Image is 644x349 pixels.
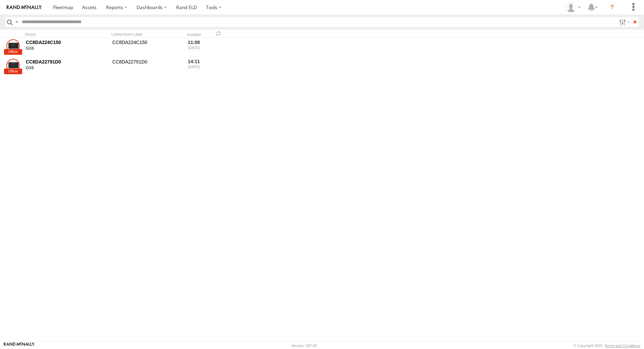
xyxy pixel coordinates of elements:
[7,5,42,10] img: rand-logo.svg
[26,46,108,51] div: GX6
[605,344,640,348] a: Terms and Conditions
[616,17,631,27] label: Search Filter Options
[111,58,178,76] div: CC8DA22791D0
[111,38,178,56] div: CC8DA224C150
[111,32,178,37] div: Linked Asset Label
[563,2,583,12] div: Alyssa Senesac
[4,342,35,349] a: Visit our Website
[26,66,108,71] div: GX6
[25,32,109,37] div: Device
[607,2,618,13] i: ?
[26,39,108,45] div: CC8DA224C150
[181,38,207,56] div: 11:08 [DATE]
[215,30,223,37] span: Refresh
[181,33,207,37] div: Installed
[181,58,207,76] div: 14:11 [DATE]
[291,344,317,348] div: Version: 307.00
[574,344,640,348] div: © Copyright 2025 -
[14,17,19,27] label: Search Query
[26,59,108,65] div: CC8DA22791D0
